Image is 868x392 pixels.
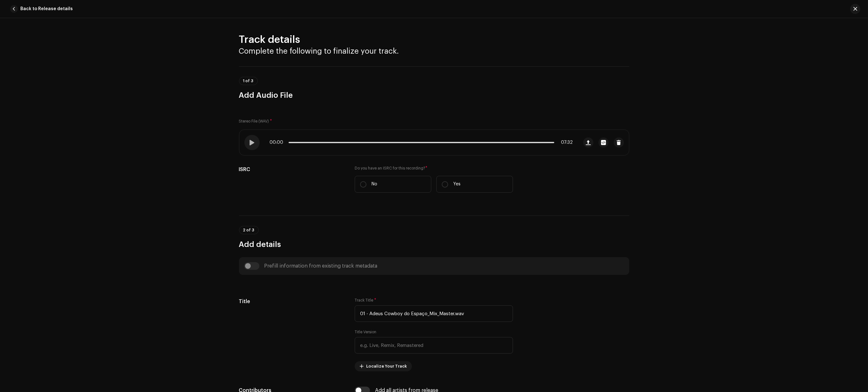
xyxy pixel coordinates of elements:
[239,90,629,100] h3: Add Audio File
[366,360,407,373] span: Localize Your Track
[270,140,286,145] span: 00:00
[239,166,345,173] h5: ISRC
[355,329,376,335] label: Title Version
[239,33,629,46] h2: Track details
[239,46,629,56] h3: Complete the following to finalize your track.
[355,337,513,354] input: e.g. Live, Remix, Remastered
[355,361,412,371] button: Localize Your Track
[239,119,269,123] small: Stereo File (WAV)
[243,228,255,232] span: 2 of 3
[355,305,513,322] input: Enter the name of the track
[355,298,376,303] label: Track Title
[239,298,345,305] h5: Title
[453,181,461,188] p: Yes
[372,181,377,188] p: No
[355,166,513,171] label: Do you have an ISRC for this recording?
[239,239,629,249] h3: Add details
[243,79,254,83] span: 1 of 3
[557,140,573,145] span: 07:32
